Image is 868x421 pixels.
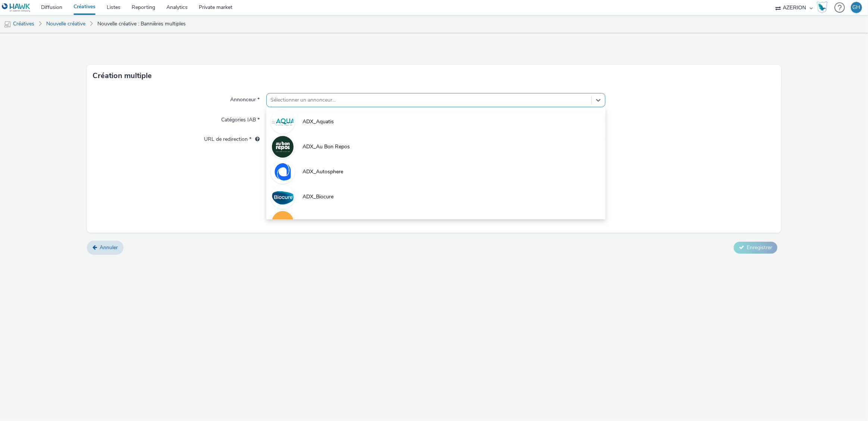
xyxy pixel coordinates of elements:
div: GH [853,2,861,13]
a: Nouvelle créative [43,15,89,33]
img: undefined Logo [2,3,31,12]
img: ADX_Autosphere [272,161,294,183]
img: ADX_Au Bon Repos [272,136,294,158]
img: ADX_Aquatis [272,111,294,133]
span: Annuler [100,244,118,251]
img: mobile [4,21,11,28]
label: Catégories IAB * [218,113,263,124]
span: ADX_Autosphere [303,168,344,176]
img: Hawk Academy [817,1,828,13]
label: URL de redirection * [201,133,263,143]
div: L'URL de redirection sera utilisée comme URL de validation avec certains SSP et ce sera l'URL de ... [251,136,260,143]
label: Annonceur * [227,93,263,103]
h3: Création multiple [93,70,152,81]
img: ADX_Camber [272,211,294,233]
span: ADX_Camber [303,218,334,226]
a: Annuler [87,241,123,255]
span: ADX_Biocure [303,193,334,201]
a: Hawk Academy [817,1,831,13]
span: ADX_Au Bon Repos [303,143,350,151]
img: ADX_Biocure [272,186,294,208]
a: Nouvelle créative : Bannières multiples [94,15,189,33]
button: Enregistrer [734,242,777,254]
span: Enregistrer [747,244,772,251]
span: ADX_Aquatis [303,118,334,126]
